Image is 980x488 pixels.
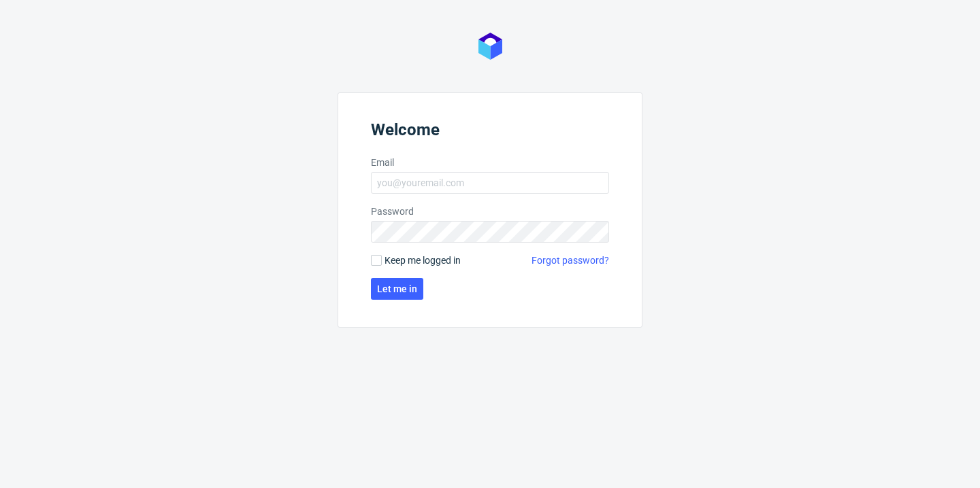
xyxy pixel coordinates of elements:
[377,284,417,294] span: Let me in
[371,120,609,145] header: Welcome
[371,278,423,300] button: Let me in
[371,172,609,194] input: you@youremail.com
[385,254,461,267] span: Keep me logged in
[532,254,609,267] a: Forgot password?
[371,205,609,218] label: Password
[371,156,609,169] label: Email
